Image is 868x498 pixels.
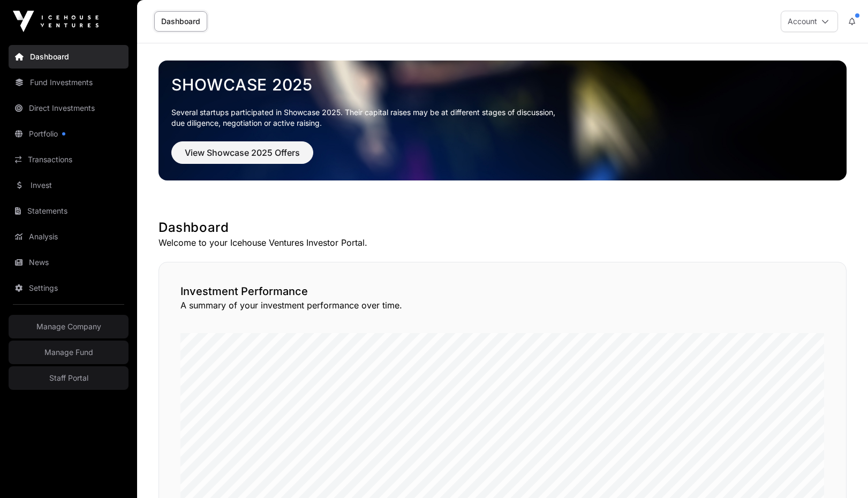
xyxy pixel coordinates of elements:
button: View Showcase 2025 Offers [171,141,313,164]
a: News [9,251,129,274]
a: Direct Investments [9,96,129,120]
a: View Showcase 2025 Offers [171,152,313,163]
p: A summary of your investment performance over time. [180,299,825,312]
button: Account [781,11,838,32]
a: Staff Portal [9,366,129,390]
a: Statements [9,199,129,223]
a: Analysis [9,225,129,248]
a: Dashboard [9,45,129,69]
a: Invest [9,173,129,197]
p: Several startups participated in Showcase 2025. Their capital raises may be at different stages o... [171,107,834,129]
h1: Dashboard [158,219,847,236]
a: Settings [9,276,129,300]
a: Fund Investments [9,71,129,94]
img: Icehouse Ventures Logo [13,11,99,32]
a: Portfolio [9,122,129,146]
p: Welcome to your Icehouse Ventures Investor Portal. [158,236,847,249]
a: Showcase 2025 [171,75,834,94]
h2: Investment Performance [180,284,825,299]
a: Dashboard [154,11,207,32]
a: Manage Fund [9,341,129,364]
a: Manage Company [9,315,129,338]
img: Showcase 2025 [158,61,847,180]
span: View Showcase 2025 Offers [185,146,300,159]
a: Transactions [9,148,129,171]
